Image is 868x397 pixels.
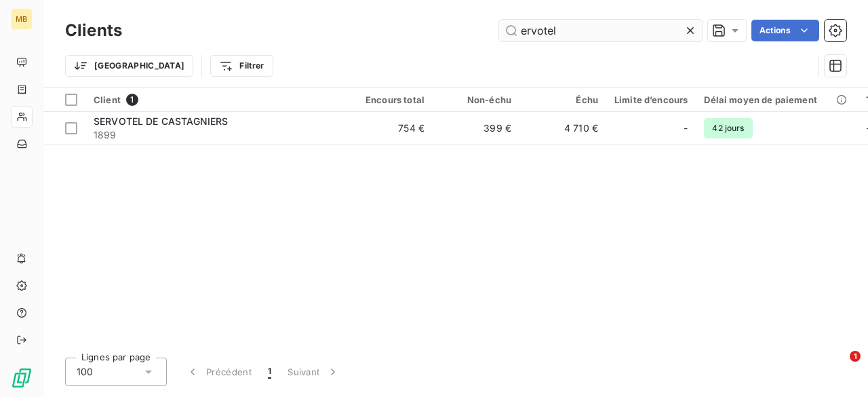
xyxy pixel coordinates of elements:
span: SERVOTEL DE CASTAGNIERS [94,115,228,127]
span: - [684,121,688,135]
span: Client [94,94,121,105]
button: Filtrer [210,55,273,77]
div: Non-échu [441,94,511,105]
span: 100 [77,365,93,379]
button: [GEOGRAPHIC_DATA] [65,55,193,77]
iframe: Intercom live chat [822,351,854,383]
img: Logo LeanPay [11,367,33,389]
span: 1 [850,351,861,362]
span: 42 jours [704,118,752,138]
td: 399 € [433,112,519,145]
span: 1 [126,94,138,106]
div: MB [11,8,33,30]
div: Échu [528,94,598,105]
button: Précédent [178,358,260,386]
input: Rechercher [499,20,703,41]
button: 1 [260,358,279,386]
div: Limite d’encours [614,94,688,105]
div: Délai moyen de paiement [704,94,849,105]
button: Suivant [279,358,348,386]
td: 754 € [346,112,433,145]
div: Encours total [354,94,425,105]
h3: Clients [65,18,122,43]
span: 1 [268,365,271,379]
button: Actions [751,20,819,41]
span: 1899 [94,128,338,142]
td: 4 710 € [519,112,606,145]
